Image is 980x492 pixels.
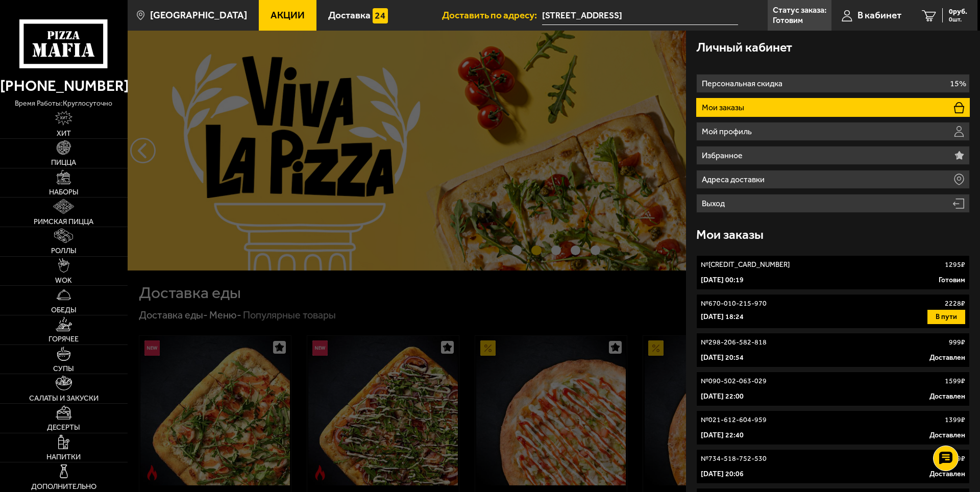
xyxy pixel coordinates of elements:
span: Дополнительно [31,483,96,490]
span: Обеды [51,306,77,313]
p: № [CREDIT_CARD_NUMBER] [701,260,790,270]
p: 1399 ₽ [945,415,965,425]
button: В пути [927,310,965,324]
p: Статус заказа: [773,6,826,14]
p: 2228 ₽ [945,299,965,309]
p: № 021-612-604-959 [701,415,767,425]
p: Доставлен [929,391,965,402]
span: Десерты [47,424,80,431]
p: 1295 ₽ [945,260,965,270]
p: 999 ₽ [949,337,965,348]
p: Готовим [773,16,803,24]
p: № 090-502-063-029 [701,376,767,386]
a: №298-206-582-818999₽[DATE] 20:54Доставлен [696,333,970,367]
p: [DATE] 20:06 [701,469,744,479]
p: № 670-010-215-970 [701,299,767,309]
span: Наборы [49,188,79,195]
p: [DATE] 22:00 [701,391,744,402]
a: №734-518-752-5301849₽[DATE] 20:06Доставлен [696,449,970,484]
span: Хит [57,130,71,137]
p: Адреса доставки [702,176,767,184]
span: Салаты и закуски [29,395,99,402]
p: Доставлен [929,430,965,440]
h3: Мои заказы [696,228,764,241]
p: [DATE] 00:19 [701,275,744,285]
p: № 734-518-752-530 [701,454,767,464]
p: [DATE] 18:24 [701,312,744,322]
p: [DATE] 20:54 [701,353,744,363]
p: Мой профиль [702,128,754,136]
p: № 298-206-582-818 [701,337,767,348]
span: В кабинет [857,10,901,20]
span: Доставить по адресу: [442,10,542,20]
p: Доставлен [929,469,965,479]
span: Римская пицца [34,218,93,225]
p: Доставлен [929,353,965,363]
a: №[CREDIT_CARD_NUMBER]1295₽[DATE] 00:19Готовим [696,255,970,290]
span: Роллы [51,247,77,254]
span: Доставка [328,10,371,20]
p: Выход [702,200,727,208]
a: №021-612-604-9591399₽[DATE] 22:40Доставлен [696,410,970,445]
span: Пицца [51,159,76,166]
span: Акции [271,10,305,20]
p: [DATE] 22:40 [701,430,744,440]
span: Супы [53,365,74,372]
p: Персональная скидка [702,80,785,88]
span: 0 шт. [949,16,967,22]
span: Напитки [46,453,81,460]
p: 1599 ₽ [945,376,965,386]
span: WOK [55,277,72,284]
a: №670-010-215-9702228₽[DATE] 18:24В пути [696,294,970,329]
p: Избранное [702,152,745,160]
p: 15% [950,80,966,88]
a: №090-502-063-0291599₽[DATE] 22:00Доставлен [696,372,970,406]
span: Горячее [48,335,79,342]
img: 15daf4d41897b9f0e9f617042186c801.svg [373,8,388,23]
p: Готовим [939,275,965,285]
p: Мои заказы [702,104,747,112]
input: Ваш адрес доставки [542,6,738,25]
h3: Личный кабинет [696,41,792,54]
span: 0 руб. [949,8,967,15]
span: [GEOGRAPHIC_DATA] [150,10,247,20]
